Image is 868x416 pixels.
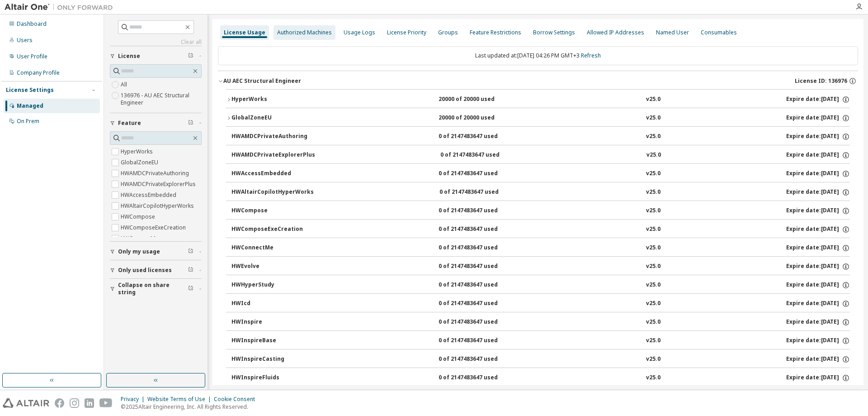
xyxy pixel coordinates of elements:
div: 0 of 2147483647 used [439,133,520,141]
span: License [118,53,140,60]
div: Expire date: [DATE] [786,337,850,345]
div: HWInspireCasting [231,355,313,363]
img: Altair One [5,3,118,12]
div: License Priority [387,29,426,36]
div: AU AEC Structural Engineer [223,77,301,85]
div: HWInspire [231,318,313,326]
div: Last updated at: [DATE] 04:26 PM GMT+3 [218,46,858,65]
div: Dashboard [17,20,47,28]
label: HWAMDCPrivateExplorerPlus [121,179,198,190]
button: HWCompose0 of 2147483647 usedv25.0Expire date:[DATE] [231,201,850,221]
div: Expire date: [DATE] [786,170,850,178]
div: 0 of 2147483647 used [439,337,520,345]
div: Users [17,37,33,44]
span: License ID: 136976 [795,77,847,85]
div: Expire date: [DATE] [786,133,850,141]
div: Expire date: [DATE] [786,318,850,326]
label: HyperWorks [121,146,155,157]
div: 0 of 2147483647 used [439,318,520,326]
div: HWIcd [231,300,313,308]
div: Consumables [701,29,737,36]
div: 0 of 2147483647 used [439,374,520,382]
div: HWAltairCopilotHyperWorks [231,188,314,196]
button: HWIcd0 of 2147483647 usedv25.0Expire date:[DATE] [231,294,850,314]
div: Expire date: [DATE] [786,300,850,308]
span: Collapse on share string [118,282,188,296]
span: Only used licenses [118,267,172,274]
div: v25.0 [646,188,660,196]
div: 20000 of 20000 used [439,114,520,122]
div: v25.0 [646,281,660,289]
div: GlobalZoneEU [231,114,313,122]
button: HyperWorks20000 of 20000 usedv25.0Expire date:[DATE] [226,90,850,110]
button: HWAccessEmbedded0 of 2147483647 usedv25.0Expire date:[DATE] [231,164,850,184]
div: Groups [438,29,458,36]
div: 0 of 2147483647 used [439,188,521,196]
label: HWCompose [121,211,157,222]
div: Borrow Settings [533,29,575,36]
div: v25.0 [646,337,660,345]
div: HWAccessEmbedded [231,170,313,178]
button: HWAMDCPrivateAuthoring0 of 2147483647 usedv25.0Expire date:[DATE] [231,127,850,147]
div: HWAMDCPrivateAuthoring [231,133,313,141]
div: 0 of 2147483647 used [439,207,520,215]
div: 20000 of 20000 used [439,96,520,104]
div: Named User [656,29,689,36]
button: License [110,46,202,66]
div: Expire date: [DATE] [786,96,850,104]
button: HWInspireCasting0 of 2147483647 usedv25.0Expire date:[DATE] [231,349,850,369]
div: Usage Logs [344,29,375,36]
button: HWAMDCPrivateExplorerPlus0 of 2147483647 usedv25.0Expire date:[DATE] [231,145,850,165]
img: facebook.svg [55,398,64,408]
label: HWAccessEmbedded [121,190,178,201]
div: HWEvolve [231,263,313,271]
label: HWAltairCopilotHyperWorks [121,201,196,211]
div: 0 of 2147483647 used [439,300,520,308]
button: HWInspireBase0 of 2147483647 usedv25.0Expire date:[DATE] [231,331,850,351]
div: Cookie Consent [214,396,260,403]
div: HWComposeExeCreation [231,225,313,234]
div: 0 of 2147483647 used [439,355,520,363]
div: Expire date: [DATE] [786,207,850,215]
div: Expire date: [DATE] [786,374,850,382]
img: altair_logo.svg [3,398,49,408]
a: Clear all [110,38,202,46]
div: 0 of 2147483647 used [439,281,520,289]
div: v25.0 [646,318,660,326]
div: Expire date: [DATE] [786,281,850,289]
div: v25.0 [646,244,660,252]
div: User Profile [17,53,47,60]
div: Expire date: [DATE] [786,188,850,196]
button: Only my usage [110,242,202,262]
div: Website Terms of Use [147,396,214,403]
div: v25.0 [646,170,660,178]
div: Company Profile [17,69,60,77]
div: 0 of 2147483647 used [439,244,520,252]
button: AU AEC Structural EngineerLicense ID: 136976 [218,71,858,91]
button: HWEvolve0 of 2147483647 usedv25.0Expire date:[DATE] [231,257,850,277]
div: v25.0 [646,133,660,141]
div: Expire date: [DATE] [786,151,850,159]
label: HWComposeExeCreation [121,222,188,233]
div: v25.0 [646,355,660,363]
button: HWConnectMe0 of 2147483647 usedv25.0Expire date:[DATE] [231,238,850,258]
span: Clear filter [188,120,193,127]
div: HWInspireFluids [231,374,313,382]
div: Expire date: [DATE] [786,114,850,122]
button: Feature [110,113,202,133]
div: 0 of 2147483647 used [440,151,522,159]
button: HWAltairCopilotHyperWorks0 of 2147483647 usedv25.0Expire date:[DATE] [231,182,850,202]
div: Authorized Machines [277,29,332,36]
button: Only used licenses [110,260,202,280]
div: HWAMDCPrivateExplorerPlus [231,151,315,159]
button: HWInspireFluids0 of 2147483647 usedv25.0Expire date:[DATE] [231,368,850,388]
img: linkedin.svg [85,398,94,408]
div: v25.0 [646,207,660,215]
label: HWAMDCPrivateAuthoring [121,168,191,179]
div: License Usage [224,29,265,36]
a: Refresh [581,52,601,59]
div: Expire date: [DATE] [786,244,850,252]
div: HWConnectMe [231,244,313,252]
div: HWInspireBase [231,337,313,345]
div: Expire date: [DATE] [786,263,850,271]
